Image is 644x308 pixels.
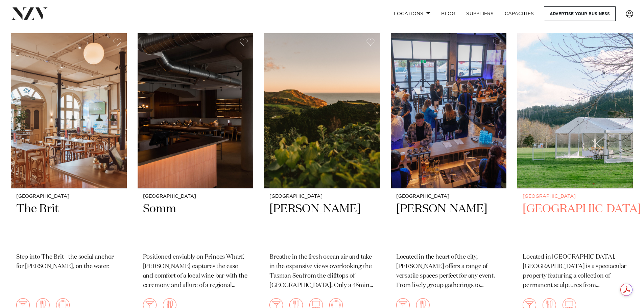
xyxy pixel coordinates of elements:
[436,6,461,21] a: BLOG
[396,253,501,290] p: Located in the heart of the city, [PERSON_NAME] offers a range of versatile spaces perfect for an...
[523,202,628,247] h2: [GEOGRAPHIC_DATA]
[269,202,375,247] h2: [PERSON_NAME]
[269,253,375,290] p: Breathe in the fresh ocean air and take in the expansive views overlooking the Tasman Sea from th...
[143,253,248,290] p: Positioned enviably on Princes Wharf, [PERSON_NAME] captures the ease and comfort of a local wine...
[544,6,616,21] a: Advertise your business
[16,194,121,199] small: [GEOGRAPHIC_DATA]
[143,202,248,247] h2: Somm
[499,6,540,21] a: Capacities
[16,202,121,247] h2: The Brit
[269,194,375,199] small: [GEOGRAPHIC_DATA]
[388,6,436,21] a: Locations
[461,6,499,21] a: SUPPLIERS
[11,7,48,20] img: nzv-logo.png
[523,253,628,290] p: Located in [GEOGRAPHIC_DATA], [GEOGRAPHIC_DATA] is a spectacular property featuring a collection ...
[143,194,248,199] small: [GEOGRAPHIC_DATA]
[16,253,121,271] p: Step into The Brit - the social anchor for [PERSON_NAME], on the water.
[523,194,628,199] small: [GEOGRAPHIC_DATA]
[396,202,501,247] h2: [PERSON_NAME]
[396,194,501,199] small: [GEOGRAPHIC_DATA]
